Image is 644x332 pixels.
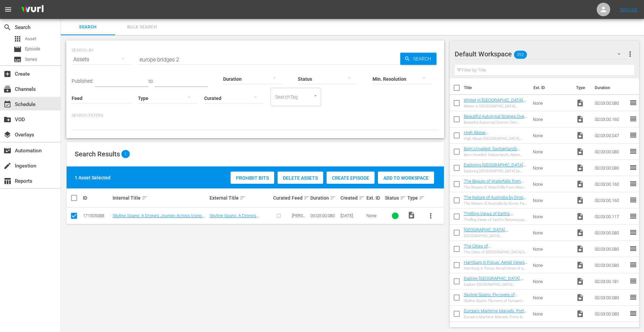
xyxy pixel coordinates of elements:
[83,195,111,201] div: ID
[148,78,153,84] span: to
[419,195,425,201] span: sort
[576,164,584,172] span: Video
[629,212,637,220] span: reorder
[464,169,528,173] div: Exploring [GEOGRAPHIC_DATA] by Drone, Part 2
[530,208,573,225] td: None
[65,23,111,31] span: Search
[3,70,11,78] span: Create
[629,261,637,269] span: reorder
[530,257,573,273] td: None
[576,196,584,204] span: Video
[464,276,524,291] a: Explore [GEOGRAPHIC_DATA], [GEOGRAPHIC_DATA] by Drone, Part 2
[407,194,420,202] div: Type
[464,146,523,161] a: Bern Unveiled: Switzerland’s Alpine Wonders, Captured from Above, Part 1
[464,282,528,287] div: Explore [GEOGRAPHIC_DATA], [GEOGRAPHIC_DATA] by Drone, Part 2
[629,131,637,139] span: reorder
[592,306,629,322] td: 00:03:00.080
[464,78,529,97] th: Title
[629,147,637,155] span: reorder
[464,130,518,140] a: High Above [GEOGRAPHIC_DATA], Part 1
[464,98,526,108] a: Winter in [GEOGRAPHIC_DATA], Captured by FPV Drones, Part 1
[75,150,120,158] span: Search Results
[620,7,638,12] a: Sign Out
[530,225,573,241] td: None
[400,195,406,201] span: sort
[592,241,629,257] td: 00:03:00.080
[464,195,527,205] a: The Nature of Australia by Drone, Part 3
[327,175,375,181] span: Create Episode
[72,50,131,69] div: Assets
[576,115,584,123] span: Video
[312,93,319,99] button: Open
[592,160,629,176] td: 00:03:00.080
[626,50,634,58] span: more_vert
[75,174,111,181] div: 1 Asset Selected
[83,213,111,218] div: 171505088
[464,185,528,189] div: The Beauty of Waterfalls from Above, Part 9
[530,273,573,289] td: None
[464,299,528,303] div: Skyline Spans: Fly-overs of Europe's Iconic Bridges, Part 1
[591,78,631,97] th: Duration
[530,241,573,257] td: None
[407,211,415,219] span: Video
[530,306,573,322] td: None
[592,111,629,127] td: 00:03:00.160
[340,213,364,218] div: [DATE]
[113,213,205,223] a: Skyline Spans: A Drone's Journey Across Iconic Bridges in [GEOGRAPHIC_DATA], Part 2
[530,111,573,127] td: None
[400,53,436,65] button: Search
[3,131,11,139] span: Overlays
[464,227,523,242] a: [GEOGRAPHIC_DATA], [GEOGRAPHIC_DATA] Captured by Drone, Part 1
[576,212,584,221] span: Video
[72,113,439,119] p: Search Filters:
[464,136,528,141] div: High Above [GEOGRAPHIC_DATA], Part 1
[72,78,93,84] span: Published:
[529,78,572,97] th: Ext. ID
[530,144,573,160] td: None
[464,179,524,189] a: The Beauty of Waterfalls from Above, Part 9
[629,309,637,317] span: reorder
[310,194,338,202] div: Duration
[231,172,274,184] button: Prohibit Bits
[629,277,637,285] span: reorder
[629,196,637,204] span: reorder
[3,177,11,185] span: Reports
[210,194,271,202] div: External Title
[292,194,308,202] div: Feed
[310,213,338,218] div: 00:03:00.080
[327,172,375,184] button: Create Episode
[629,115,637,123] span: reorder
[629,99,637,107] span: reorder
[530,176,573,192] td: None
[592,289,629,306] td: 00:03:00.080
[530,95,573,111] td: None
[530,160,573,176] td: None
[576,293,584,302] span: Video
[576,99,584,107] span: Video
[464,201,528,206] div: The Nature of Australia by Drone, Part 3
[464,162,526,173] a: Exploring [GEOGRAPHIC_DATA] by Drone, Part 2
[359,195,365,201] span: sort
[410,53,436,65] span: Search
[3,100,11,108] span: Schedule
[278,172,323,184] button: Delete Assets
[366,213,383,218] div: None
[455,45,627,63] div: Default Workspace
[576,180,584,188] span: Video
[576,131,584,139] span: Video
[626,46,634,62] button: more_vert
[3,23,11,31] span: Search
[464,266,528,271] div: Hamburg in Focus: Aerial Views of a Germany's Vibrant [GEOGRAPHIC_DATA], Part 1
[16,2,49,18] img: ans4CAIJ8jUAAAAAAAAAAAAAAAAAAAAAAAAgQb4GAAAAAAAAAAAAAAAAAAAAAAAAJMjXAAAAAAAAAAAAAAAAAAAAAAAAgAT5G...
[14,55,22,63] span: Series
[14,45,22,53] span: Episode
[25,56,37,63] span: Series
[629,228,637,236] span: reorder
[464,104,528,108] div: Winter in [GEOGRAPHIC_DATA], Captured by FPV Drones, Part 1
[464,234,528,238] div: [GEOGRAPHIC_DATA], [GEOGRAPHIC_DATA] Captured by Drone, Part 1
[3,162,11,170] span: Ingestion
[629,163,637,172] span: reorder
[3,147,11,155] span: Automation
[592,208,629,225] td: 00:03:00.117
[576,310,584,318] span: Video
